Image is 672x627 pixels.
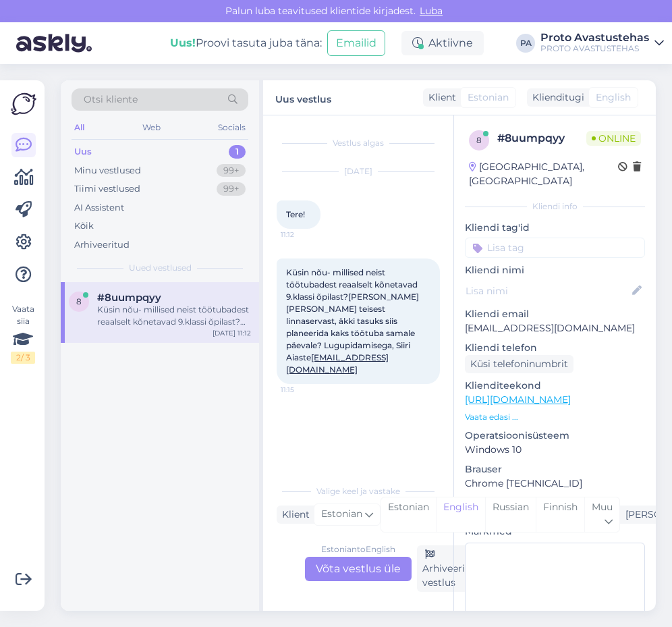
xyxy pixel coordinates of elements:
[540,32,649,43] div: Proto Avastustehas
[129,262,192,274] span: Uued vestlused
[465,393,571,406] a: [URL][DOMAIN_NAME]
[140,119,163,136] div: Web
[11,352,35,364] div: 2 / 3
[465,379,645,393] p: Klienditeekond
[436,497,485,532] div: English
[468,90,509,105] span: Estonian
[170,36,196,49] b: Uus!
[536,497,584,532] div: Finnish
[281,385,331,395] span: 11:15
[466,283,629,298] input: Lisa nimi
[84,92,138,107] span: Otsi kliente
[465,355,573,373] div: Küsi telefoninumbrit
[476,135,482,145] span: 8
[321,543,395,555] div: Estonian to English
[286,209,305,219] span: Tere!
[74,182,140,196] div: Tiimi vestlused
[465,462,645,476] p: Brauser
[465,476,645,491] p: Chrome [TECHNICAL_ID]
[416,5,447,17] span: Luba
[277,137,440,149] div: Vestlus algas
[381,497,436,532] div: Estonian
[485,497,536,532] div: Russian
[540,32,664,54] a: Proto AvastustehasPROTO AVASTUSTEHAS
[596,90,631,105] span: English
[74,219,94,233] div: Kõik
[465,321,645,335] p: [EMAIL_ADDRESS][DOMAIN_NAME]
[465,443,645,457] p: Windows 10
[516,34,535,53] div: PA
[277,165,440,178] div: [DATE]
[465,263,645,277] p: Kliendi nimi
[592,501,613,513] span: Muu
[76,296,82,306] span: 8
[465,429,645,443] p: Operatsioonisüsteem
[11,303,35,364] div: Vaata siia
[527,90,584,105] div: Klienditugi
[327,30,385,56] button: Emailid
[465,238,645,258] input: Lisa tag
[217,182,246,196] div: 99+
[97,292,161,304] span: #8uumpqyy
[213,328,251,338] div: [DATE] 11:12
[97,304,251,328] div: Küsin nõu- millised neist töötubadest reaalselt kõnetavad 9.klassi õpilast?[PERSON_NAME] [PERSON_...
[321,507,362,522] span: Estonian
[305,557,412,581] div: Võta vestlus üle
[423,90,456,105] div: Klient
[465,200,645,213] div: Kliendi info
[417,545,470,592] div: Arhiveeri vestlus
[465,307,645,321] p: Kliendi email
[586,131,641,146] span: Online
[497,130,586,146] div: # 8uumpqyy
[170,35,322,51] div: Proovi tasuta juba täna:
[465,411,645,423] p: Vaata edasi ...
[540,43,649,54] div: PROTO AVASTUSTEHAS
[215,119,248,136] div: Socials
[74,145,92,159] div: Uus
[277,508,310,522] div: Klient
[469,160,618,188] div: [GEOGRAPHIC_DATA], [GEOGRAPHIC_DATA]
[401,31,484,55] div: Aktiivne
[11,91,36,117] img: Askly Logo
[72,119,87,136] div: All
[74,164,141,178] div: Minu vestlused
[74,201,124,215] div: AI Assistent
[275,88,331,107] label: Uus vestlus
[465,221,645,235] p: Kliendi tag'id
[281,229,331,240] span: 11:12
[277,485,440,497] div: Valige keel ja vastake
[286,352,389,375] a: [EMAIL_ADDRESS][DOMAIN_NAME]
[465,341,645,355] p: Kliendi telefon
[286,267,421,375] span: Küsin nõu- millised neist töötubadest reaalselt kõnetavad 9.klassi õpilast?[PERSON_NAME] [PERSON_...
[229,145,246,159] div: 1
[217,164,246,178] div: 99+
[74,238,130,252] div: Arhiveeritud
